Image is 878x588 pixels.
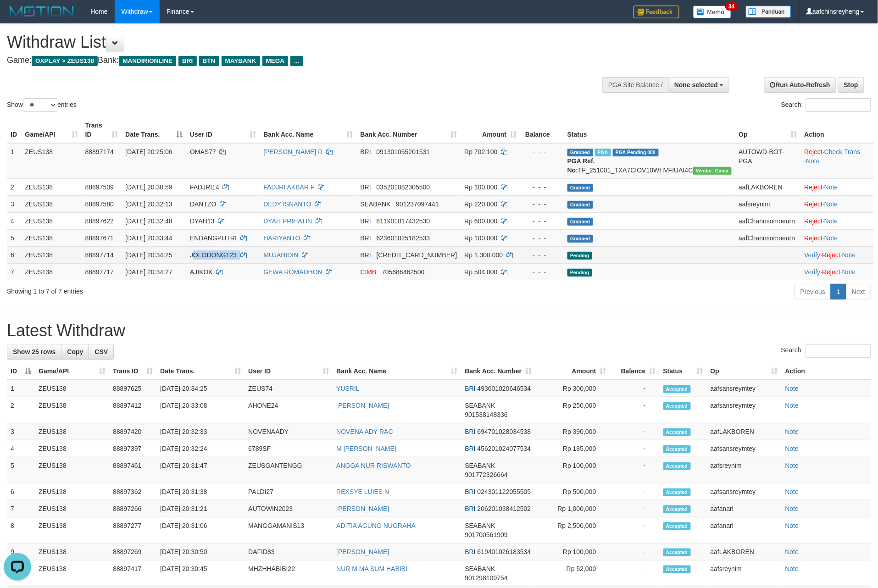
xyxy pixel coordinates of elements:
td: aafsansreymtey [707,440,782,457]
div: Showing 1 to 7 of 7 entries [7,283,359,296]
input: Search: [806,98,871,112]
td: aafanarl [707,500,782,517]
span: Copy 619401026183534 to clipboard [478,548,531,555]
td: - [610,423,660,440]
span: BRI [465,445,475,452]
span: Rp 504.000 [464,268,497,276]
select: Showentries [23,98,57,112]
td: 7 [7,263,21,280]
td: 3 [7,195,21,212]
span: MANDIRIONLINE [119,56,176,66]
td: ZEUS138 [21,263,81,280]
a: Reject [805,148,823,155]
td: 88897417 [109,560,156,587]
td: ZEUS138 [35,423,109,440]
a: GEWA ROMADHON [263,268,322,276]
td: aafsreynim [735,195,801,212]
td: [DATE] 20:31:47 [156,457,245,483]
th: Game/API: activate to sort column ascending [21,117,81,143]
span: Accepted [663,428,691,436]
a: 1 [831,284,846,300]
a: Stop [838,77,864,93]
span: Rp 1.300.000 [464,251,503,259]
a: Previous [795,284,831,300]
a: ANGGA NUR RISWANTO [336,462,411,469]
td: aafsansreymtey [707,397,782,423]
a: Reject [822,251,841,259]
span: BRI [465,385,475,392]
th: User ID: activate to sort column ascending [186,117,260,143]
td: ZEUS138 [35,560,109,587]
td: ZEUS138 [35,457,109,483]
span: DYAH13 [190,217,214,225]
th: Status: activate to sort column ascending [660,363,707,380]
span: Rp 702.100 [464,148,497,155]
td: 7 [7,500,35,517]
td: Rp 390,000 [536,423,610,440]
td: ZEUS138 [35,440,109,457]
span: Grabbed [567,218,593,226]
a: DEDY ISNANTO [263,200,311,208]
span: Accepted [663,566,691,573]
td: ZEUS138 [21,229,81,246]
span: Pending [567,269,592,277]
a: [PERSON_NAME] R [263,148,322,155]
a: Note [842,251,856,259]
a: Reject [805,217,823,225]
a: MUJAHIDIN [263,251,298,259]
a: Reject [805,234,823,242]
span: BRI [178,56,196,66]
span: Accepted [663,505,691,513]
span: Copy 694701028034538 to clipboard [478,428,531,435]
td: TF_251001_TXA7CIOV10WHVFIUAI4C [564,143,735,179]
span: MAYBANK [222,56,260,66]
span: [DATE] 20:34:25 [125,251,172,259]
a: FADJRI AKBAR F [263,183,314,191]
td: 6789SF [245,440,333,457]
th: Amount: activate to sort column ascending [536,363,610,380]
td: Rp 300,000 [536,380,610,397]
th: ID: activate to sort column descending [7,363,35,380]
a: Note [785,462,799,469]
td: aafLAKBOREN [707,423,782,440]
span: CIMB [361,268,377,276]
img: Button%20Memo.svg [693,6,732,18]
label: Search: [781,98,871,112]
th: Bank Acc. Number: activate to sort column ascending [461,363,535,380]
span: Rp 100.000 [464,234,497,242]
span: Accepted [663,402,691,410]
label: Show entries [7,98,77,112]
h1: Latest Withdraw [7,322,871,340]
td: MANGGAMANIS13 [245,517,333,544]
a: Reject [822,268,841,276]
span: Accepted [663,445,691,453]
td: ZEUS138 [35,397,109,423]
a: Note [785,402,799,409]
div: - - - [524,233,560,243]
a: Note [824,234,838,242]
span: [DATE] 20:30:59 [125,183,172,191]
span: JOLODONG123 [190,251,237,259]
span: [DATE] 20:32:48 [125,217,172,225]
td: 1 [7,380,35,397]
label: Search: [781,344,871,358]
td: 6 [7,483,35,500]
td: 3 [7,423,35,440]
td: aafsansreymtey [707,380,782,397]
td: aafsreynim [707,457,782,483]
td: aafsansreymtey [707,483,782,500]
td: [DATE] 20:30:45 [156,560,245,587]
span: BRI [465,488,475,495]
th: Trans ID: activate to sort column ascending [82,117,122,143]
a: Note [785,522,799,529]
td: 88897461 [109,457,156,483]
span: Accepted [663,522,691,530]
td: 88897397 [109,440,156,457]
td: Rp 500,000 [536,483,610,500]
td: Rp 250,000 [536,397,610,423]
div: - - - [524,200,560,209]
th: Bank Acc. Number: activate to sort column ascending [357,117,461,143]
a: Run Auto-Refresh [764,77,836,93]
a: Note [842,268,856,276]
td: · · [801,143,874,179]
